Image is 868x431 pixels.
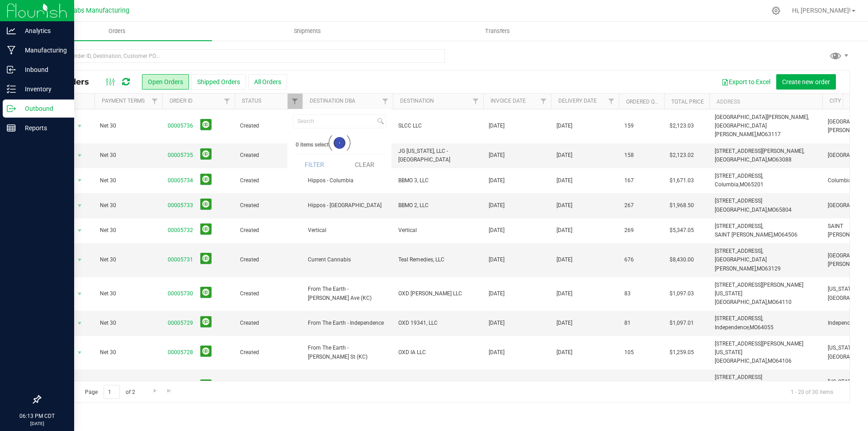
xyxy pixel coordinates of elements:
[168,348,193,357] a: 00005728
[715,374,762,380] span: [STREET_ADDRESS]
[489,122,505,130] span: [DATE]
[536,94,551,109] a: Filter
[402,22,593,41] a: Transfers
[142,74,189,90] button: Open Orders
[489,319,505,327] span: [DATE]
[308,256,387,264] span: Current Cannabis
[282,27,333,35] span: Shipments
[191,74,246,90] button: Shipped Orders
[168,256,193,264] a: 00005731
[398,201,478,210] span: BBMO 2, LLC
[16,123,70,133] p: Reports
[715,123,767,137] span: [GEOGRAPHIC_DATA][PERSON_NAME],
[557,348,572,357] span: [DATE]
[378,94,393,109] a: Filter
[310,98,355,104] a: Destination DBA
[624,348,634,357] span: 105
[768,358,776,364] span: MO
[168,226,193,235] a: 00005732
[715,256,767,271] span: [GEOGRAPHIC_DATA][PERSON_NAME],
[242,98,261,104] a: Status
[100,348,157,357] span: Net 30
[750,324,758,331] span: MO
[715,156,768,163] span: [GEOGRAPHIC_DATA],
[624,256,634,264] span: 676
[670,151,694,160] span: $2,123.02
[715,282,803,288] span: [STREET_ADDRESS][PERSON_NAME]
[74,174,85,187] span: select
[604,94,619,109] a: Filter
[240,176,297,185] span: Created
[768,207,776,213] span: MO
[398,226,478,235] span: Vertical
[624,176,634,185] span: 167
[768,156,776,163] span: MO
[104,385,120,399] input: 1
[308,201,387,210] span: Hippos - [GEOGRAPHIC_DATA]
[489,176,505,185] span: [DATE]
[715,181,740,188] span: Columbia,
[398,147,478,164] span: JG [US_STATE], LLC - [GEOGRAPHIC_DATA]
[715,148,804,154] span: [STREET_ADDRESS][PERSON_NAME],
[489,348,505,357] span: [DATE]
[624,201,634,210] span: 267
[96,27,138,35] span: Orders
[398,122,478,130] span: SLCC LLC
[774,232,782,238] span: MO
[624,289,631,298] span: 83
[74,346,85,359] span: select
[77,385,142,399] span: Page of 2
[7,65,16,74] inline-svg: Inbound
[624,319,631,327] span: 81
[248,74,287,90] button: All Orders
[715,290,768,305] span: [US_STATE][GEOGRAPHIC_DATA],
[557,226,572,235] span: [DATE]
[670,201,694,210] span: $1,968.50
[240,201,297,210] span: Created
[557,256,572,264] span: [DATE]
[74,199,85,212] span: select
[398,176,478,185] span: BBMO 3, LLC
[16,45,70,56] p: Manufacturing
[240,151,297,160] span: Created
[16,64,70,75] p: Inbound
[473,27,522,35] span: Transfers
[148,385,161,397] a: Go to the next page
[757,131,765,137] span: MO
[308,319,387,327] span: From The Earth - Independence
[624,226,634,235] span: 269
[715,173,763,179] span: [STREET_ADDRESS],
[400,98,434,104] a: Destination
[100,201,157,210] span: Net 30
[489,201,505,210] span: [DATE]
[670,176,694,185] span: $1,671.03
[670,289,694,298] span: $1,097.03
[715,207,768,213] span: [GEOGRAPHIC_DATA],
[491,98,526,104] a: Invoice Date
[16,103,70,114] p: Outbound
[308,344,387,361] span: From The Earth - [PERSON_NAME] St (KC)
[74,224,85,237] span: select
[40,49,445,63] input: Search Order ID, Destination, Customer PO...
[715,114,809,120] span: [GEOGRAPHIC_DATA][PERSON_NAME],
[557,122,572,130] span: [DATE]
[776,299,792,305] span: 64110
[715,315,763,322] span: [STREET_ADDRESS],
[792,7,851,14] span: Hi, [PERSON_NAME]!
[770,6,782,15] div: Manage settings
[716,74,776,90] button: Export to Excel
[7,46,16,55] inline-svg: Manufacturing
[288,94,302,109] a: Filter
[489,151,505,160] span: [DATE]
[782,232,797,238] span: 64506
[558,98,597,104] a: Delivery Date
[16,25,70,36] p: Analytics
[16,84,70,95] p: Inventory
[56,7,129,14] span: Teal Labs Manufacturing
[100,289,157,298] span: Net 30
[670,122,694,130] span: $2,123.03
[168,289,193,298] a: 00005730
[7,104,16,113] inline-svg: Outbound
[240,122,297,130] span: Created
[74,254,85,266] span: select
